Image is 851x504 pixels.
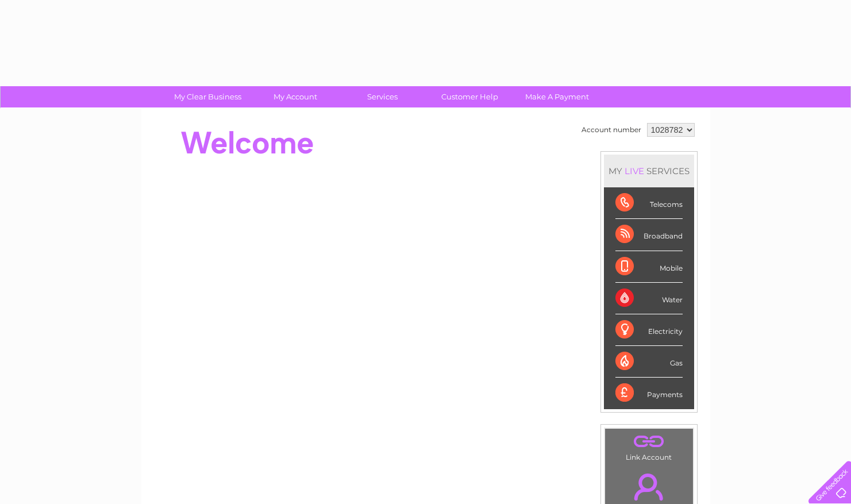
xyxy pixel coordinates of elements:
[422,86,517,107] a: Customer Help
[615,187,683,219] div: Telecoms
[615,251,683,283] div: Mobile
[510,86,604,107] a: Make A Payment
[604,428,694,464] td: Link Account
[615,346,683,378] div: Gas
[615,283,683,314] div: Water
[615,219,683,251] div: Broadband
[615,378,683,409] div: Payments
[248,86,342,107] a: My Account
[615,314,683,346] div: Electricity
[604,155,694,187] div: MY SERVICES
[335,86,430,107] a: Services
[622,166,646,176] div: LIVE
[579,120,644,140] td: Account number
[608,432,690,452] a: .
[160,86,255,107] a: My Clear Business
